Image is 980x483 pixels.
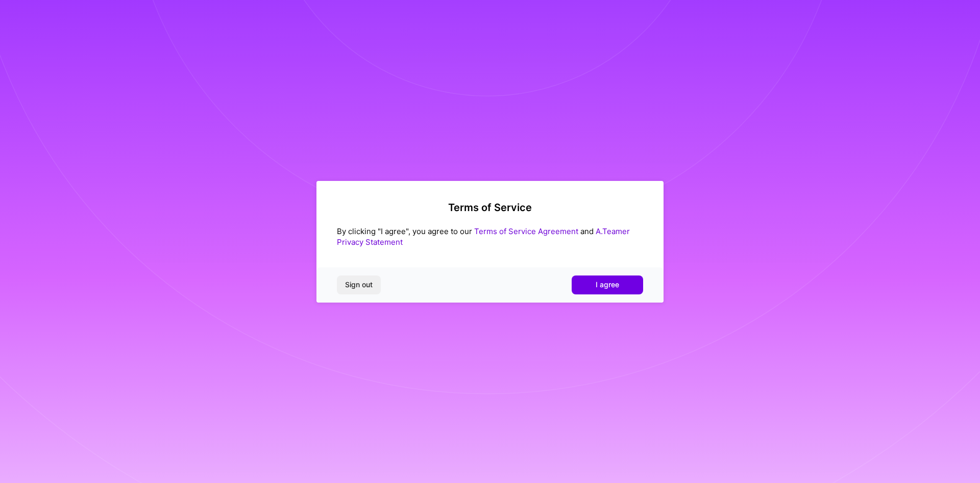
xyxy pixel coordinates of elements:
[337,201,643,214] h2: Terms of Service
[337,275,381,294] button: Sign out
[345,280,373,290] span: Sign out
[596,280,619,290] span: I agree
[474,226,578,236] a: Terms of Service Agreement
[572,275,643,294] button: I agree
[337,226,643,247] div: By clicking "I agree", you agree to our and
